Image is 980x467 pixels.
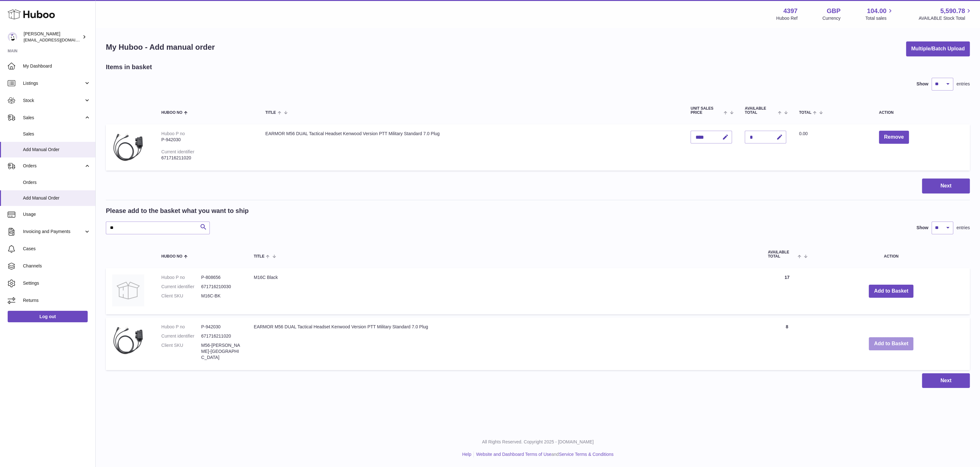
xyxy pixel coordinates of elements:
[23,131,91,137] span: Sales
[201,342,241,361] dd: M56-[PERSON_NAME]-[GEOGRAPHIC_DATA]
[23,98,84,104] span: Stock
[161,137,252,143] div: P-942030
[201,324,241,330] dd: P-942030
[161,274,201,281] dt: Huboo P no
[799,111,811,115] span: Total
[879,131,909,144] button: Remove
[23,147,91,153] span: Add Manual Order
[865,15,894,21] span: Total sales
[462,452,472,457] a: Help
[768,250,796,259] span: AVAILABLE Total
[23,163,84,169] span: Orders
[23,80,84,86] span: Listings
[23,246,91,252] span: Cases
[922,373,970,388] button: Next
[906,41,970,56] button: Multiple/Batch Upload
[161,333,201,339] dt: Current identifier
[823,15,841,21] div: Currency
[869,337,913,350] button: Add to Basket
[799,131,808,136] span: 0.00
[106,42,215,52] h1: My Huboo - Add manual order
[783,7,798,15] strong: 4397
[865,7,894,21] a: 104.00 Total sales
[161,149,194,154] div: Current identifier
[23,211,91,217] span: Usage
[23,63,91,69] span: My Dashboard
[23,195,91,201] span: Add Manual Order
[161,324,201,330] dt: Huboo P no
[559,452,614,457] a: Service Terms & Conditions
[101,439,975,445] p: All Rights Reserved. Copyright 2025 - [DOMAIN_NAME]
[201,284,241,290] dd: 671716210030
[8,311,88,322] a: Log out
[161,155,252,161] div: 671716211020
[918,7,972,21] a: 5,590.78 AVAILABLE Stock Total
[265,111,276,115] span: Title
[23,263,91,269] span: Channels
[476,452,551,457] a: Website and Dashboard Terms of Use
[761,317,812,370] td: 8
[254,254,264,259] span: Title
[761,268,812,314] td: 17
[106,63,152,71] h2: Items in basket
[691,106,722,115] span: Unit Sales Price
[812,244,970,265] th: Action
[917,225,928,231] label: Show
[922,179,970,193] button: Next
[940,7,965,15] span: 5,590.78
[161,111,182,115] span: Huboo no
[956,225,970,231] span: entries
[112,274,144,306] img: M16C Black
[827,7,840,15] strong: GBP
[917,81,928,87] label: Show
[161,342,201,361] dt: Client SKU
[869,285,913,298] button: Add to Basket
[8,32,17,42] img: drumnnbass@gmail.com
[879,111,963,115] div: Action
[776,15,798,21] div: Huboo Ref
[161,254,182,259] span: Huboo no
[23,229,84,235] span: Invoicing and Payments
[161,293,201,299] dt: Client SKU
[201,274,241,281] dd: P-808656
[867,7,886,15] span: 104.00
[23,280,91,286] span: Settings
[24,31,81,43] div: [PERSON_NAME]
[474,451,613,457] li: and
[23,297,91,303] span: Returns
[23,179,91,186] span: Orders
[112,324,144,356] img: EARMOR M56 DUAL Tactical Headset Kenwood Version PTT Military Standard 7.0 Plug
[106,207,249,215] h2: Please add to the basket what you want to ship
[23,115,84,121] span: Sales
[956,81,970,87] span: entries
[918,15,972,21] span: AVAILABLE Stock Total
[201,293,241,299] dd: M16C-BK
[745,106,776,115] span: AVAILABLE Total
[161,284,201,290] dt: Current identifier
[161,131,185,136] div: Huboo P no
[112,131,144,163] img: EARMOR M56 DUAL Tactical Headset Kenwood Version PTT Military Standard 7.0 Plug
[201,333,241,339] dd: 671716211020
[259,124,684,171] td: EARMOR M56 DUAL Tactical Headset Kenwood Version PTT Military Standard 7.0 Plug
[247,268,761,314] td: M16C Black
[247,317,761,370] td: EARMOR M56 DUAL Tactical Headset Kenwood Version PTT Military Standard 7.0 Plug
[24,37,94,42] span: [EMAIL_ADDRESS][DOMAIN_NAME]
